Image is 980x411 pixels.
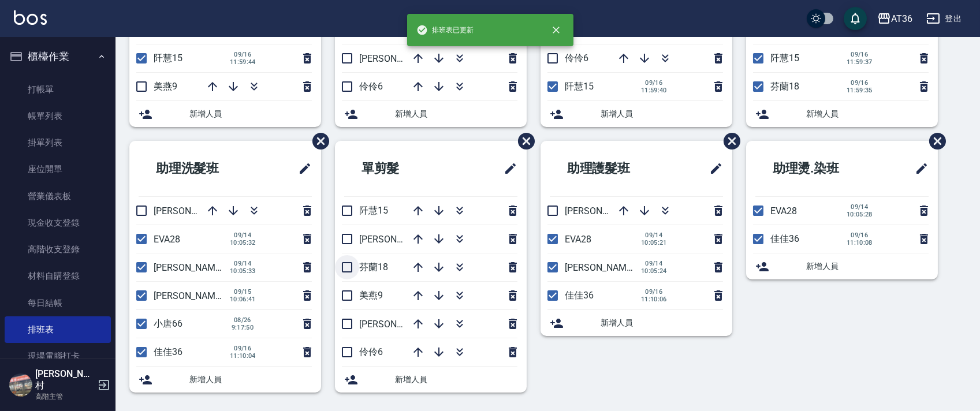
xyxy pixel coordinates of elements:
div: 新增人員 [746,253,938,279]
a: 現金收支登錄 [5,210,111,236]
div: 新增人員 [335,367,527,393]
span: 09/16 [230,345,256,352]
a: 掛單列表 [5,129,111,156]
button: AT36 [873,7,917,31]
span: 阡慧15 [565,81,594,92]
div: 新增人員 [746,101,938,127]
span: 修改班表的標題 [291,155,312,182]
span: 伶伶6 [359,346,383,357]
span: EVA28 [770,206,797,216]
span: 11:59:44 [230,58,256,66]
span: [PERSON_NAME]11 [359,319,439,330]
span: [PERSON_NAME]56 [154,206,233,216]
span: [PERSON_NAME]58 [565,262,644,273]
a: 材料自購登錄 [5,263,111,289]
span: 佳佳36 [565,290,594,301]
span: 09/16 [230,51,256,58]
span: 09/14 [230,260,256,267]
span: [PERSON_NAME]55 [154,290,233,301]
span: EVA28 [154,234,180,245]
a: 打帳單 [5,76,111,103]
span: 刪除班表 [304,124,331,158]
span: 美燕9 [359,290,383,301]
span: 美燕9 [154,81,177,92]
h2: 單剪髮 [344,148,457,189]
span: 新增人員 [601,317,723,329]
span: 刪除班表 [921,124,948,158]
span: 09/14 [641,231,667,239]
div: 新增人員 [129,101,321,127]
div: 新增人員 [335,101,527,127]
a: 現場電腦打卡 [5,343,111,369]
div: AT36 [891,12,912,26]
span: 09/15 [230,288,256,296]
span: 10:05:21 [641,239,667,246]
span: 排班表已更新 [416,24,474,36]
span: 新增人員 [601,108,723,120]
span: 09/16 [847,231,873,239]
span: 11:59:40 [641,87,667,94]
a: 高階收支登錄 [5,236,111,263]
span: 09/14 [847,203,873,211]
span: 刪除班表 [509,124,536,158]
a: 排班表 [5,316,111,343]
span: 09/16 [641,79,667,87]
span: EVA28 [565,234,591,245]
img: Logo [14,10,47,25]
span: 修改班表的標題 [702,155,723,182]
span: 新增人員 [189,373,312,386]
span: 11:10:06 [641,296,667,303]
a: 每日結帳 [5,290,111,316]
a: 帳單列表 [5,103,111,129]
button: save [844,7,867,30]
span: 10:05:24 [641,267,667,275]
span: 11:59:37 [847,58,873,66]
div: 新增人員 [541,101,732,127]
span: 修改班表的標題 [497,155,517,182]
span: 新增人員 [395,108,517,120]
span: 芬蘭18 [770,81,799,92]
span: 09/14 [641,260,667,267]
div: 新增人員 [129,367,321,393]
button: 登出 [922,8,966,29]
span: 佳佳36 [770,233,799,244]
span: [PERSON_NAME]56 [565,206,644,216]
span: 修改班表的標題 [908,155,929,182]
a: 座位開單 [5,156,111,182]
span: 新增人員 [806,260,929,272]
span: 阡慧15 [359,205,388,216]
span: 10:05:32 [230,239,256,246]
button: close [543,17,569,43]
span: 9:17:50 [230,324,255,331]
span: 新增人員 [395,373,517,386]
span: 新增人員 [806,108,929,120]
span: 09/16 [847,79,873,87]
span: 11:10:08 [847,239,873,246]
span: 11:10:04 [230,352,256,360]
span: [PERSON_NAME]16 [359,234,439,245]
span: [PERSON_NAME]58 [154,262,233,273]
span: 阡慧15 [154,53,182,63]
span: 11:59:35 [847,87,873,94]
img: Person [9,373,32,397]
a: 營業儀表板 [5,183,111,210]
span: 阡慧15 [770,53,799,63]
h5: [PERSON_NAME]村 [35,368,94,391]
span: 10:06:41 [230,296,256,303]
p: 高階主管 [35,391,94,402]
span: 刪除班表 [715,124,742,158]
span: 09/16 [641,288,667,296]
span: [PERSON_NAME]16 [359,53,439,64]
span: 芬蘭18 [359,261,388,272]
h2: 助理護髮班 [550,148,675,189]
h2: 助理洗髮班 [139,148,263,189]
span: 09/16 [847,51,873,58]
h2: 助理燙.染班 [755,148,882,189]
span: 新增人員 [189,108,312,120]
span: 伶伶6 [359,81,383,92]
span: 10:05:33 [230,267,256,275]
span: 小唐66 [154,318,182,329]
span: 伶伶6 [565,53,588,63]
span: 09/14 [230,231,256,239]
span: 佳佳36 [154,346,182,357]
